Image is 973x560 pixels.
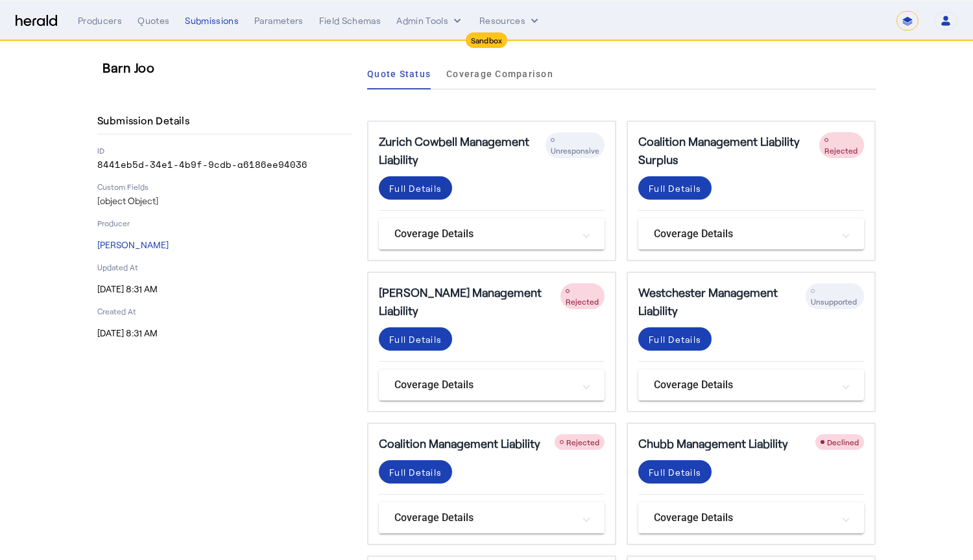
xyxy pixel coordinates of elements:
div: Full Details [389,332,442,346]
button: Full Details [638,460,712,484]
span: Unsupported [811,297,857,306]
p: [DATE] 8:31 AM [97,327,352,340]
h5: Westchester Management Liability [638,283,806,320]
p: Producer [97,218,352,228]
span: Rejected [566,297,599,306]
p: Custom Fields [97,181,352,192]
span: Declined [827,437,859,447]
button: Full Details [379,460,452,484]
h5: Coalition Management Liability Surplus [638,132,819,169]
div: Quotes [138,14,169,27]
button: Full Details [638,176,712,200]
span: Coverage Comparison [446,69,553,78]
div: Full Details [649,181,701,195]
mat-panel-title: Coverage Details [654,377,833,393]
div: Submissions [185,14,239,27]
p: [PERSON_NAME] [97,239,352,251]
mat-panel-title: Coverage Details [654,510,833,526]
p: Created At [97,306,352,316]
h5: Coalition Management Liability [379,434,540,452]
h3: Barn Joo [102,58,357,76]
mat-expansion-panel-header: Coverage Details [379,502,605,533]
div: Parameters [254,14,304,27]
p: [DATE] 8:31 AM [97,283,352,296]
h5: Chubb Management Liability [638,434,788,452]
mat-panel-title: Coverage Details [654,226,833,242]
p: [object Object] [97,194,352,207]
span: Rejected [824,146,858,155]
div: Full Details [649,465,701,479]
button: Resources dropdown menu [479,14,541,27]
button: Full Details [379,176,452,200]
span: Quote Status [367,69,431,78]
mat-expansion-panel-header: Coverage Details [638,369,864,401]
mat-panel-title: Coverage Details [394,377,573,393]
mat-expansion-panel-header: Coverage Details [379,218,605,250]
div: Field Schemas [319,14,381,27]
h4: Submission Details [97,113,195,128]
img: Herald Logo [16,15,57,27]
a: Quote Status [367,58,431,89]
mat-panel-title: Coverage Details [394,226,573,242]
h5: [PERSON_NAME] Management Liability [379,283,560,320]
div: Producers [78,14,122,27]
p: Updated At [97,262,352,272]
mat-expansion-panel-header: Coverage Details [379,369,605,401]
h5: Zurich Cowbell Management Liability [379,132,546,169]
p: 8441eb5d-34e1-4b9f-9cdb-a6186ee94036 [97,158,352,171]
mat-panel-title: Coverage Details [394,510,573,526]
div: Full Details [389,465,442,479]
div: Full Details [389,181,442,195]
mat-expansion-panel-header: Coverage Details [638,218,864,250]
button: internal dropdown menu [396,14,464,27]
p: ID [97,145,352,156]
button: Full Details [638,327,712,351]
div: Sandbox [466,32,508,48]
button: Full Details [379,327,452,351]
div: Full Details [649,332,701,346]
span: Unresponsive [551,146,599,155]
mat-expansion-panel-header: Coverage Details [638,502,864,533]
span: Rejected [566,437,599,447]
a: Coverage Comparison [446,58,553,89]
